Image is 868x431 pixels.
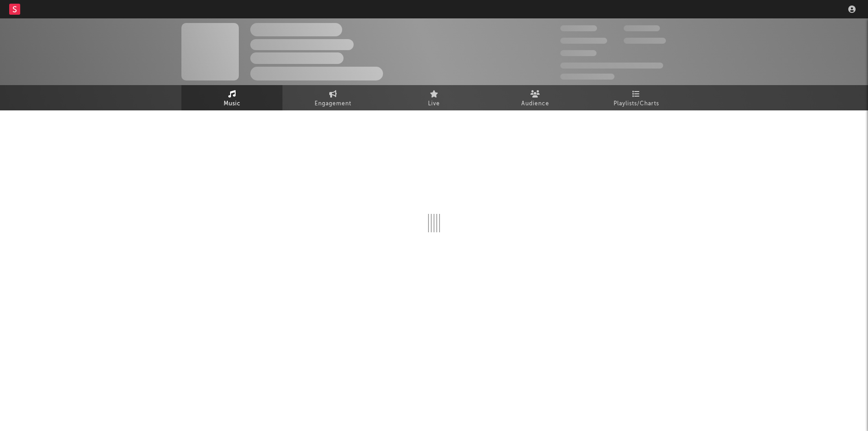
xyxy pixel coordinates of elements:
span: Engagement [315,98,351,109]
span: 1,000,000 [624,38,666,44]
a: Audience [485,85,586,110]
span: 50,000,000 [560,38,607,44]
span: 100,000 [624,25,660,31]
span: Live [428,98,440,109]
span: Jump Score: 85.0 [560,74,614,80]
span: 50,000,000 Monthly Listeners [560,63,663,69]
span: Playlists/Charts [614,98,659,109]
span: 100,000 [560,50,597,56]
a: Engagement [282,85,383,110]
a: Live [383,85,485,110]
span: Music [224,98,241,109]
span: Audience [521,98,549,109]
a: Playlists/Charts [586,85,687,110]
span: 300,000 [560,25,597,31]
a: Music [181,85,282,110]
